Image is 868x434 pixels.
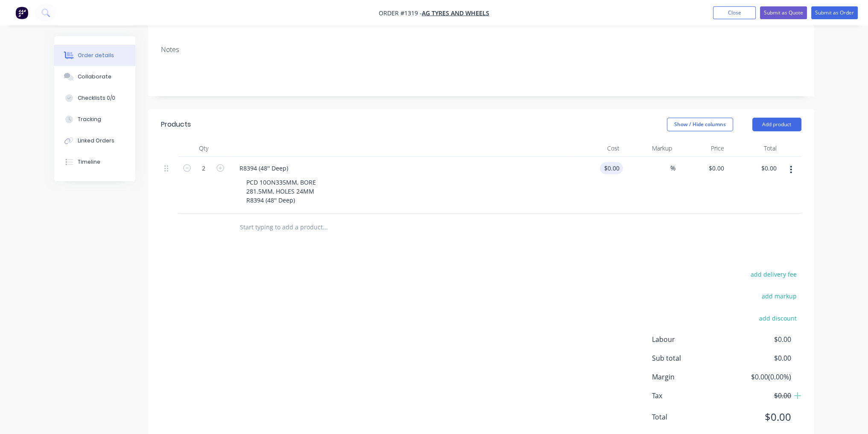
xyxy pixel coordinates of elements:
[54,130,135,151] button: Linked Orders
[652,391,728,401] span: Tax
[161,46,801,54] div: Notes
[728,140,780,157] div: Total
[675,140,728,157] div: Price
[78,158,100,166] div: Timeline
[54,45,135,66] button: Order details
[161,119,191,130] div: Products
[78,52,114,59] div: Order details
[652,334,728,344] span: Labour
[623,140,675,157] div: Markup
[240,176,323,206] div: PCD 10ON335MM, BORE 281.5MM, HOLES 24MM R8394 (48'' Deep)
[652,353,728,363] span: Sub total
[728,391,791,401] span: $0.00
[811,6,858,19] button: Submit as Order
[233,162,295,174] div: R8394 (48'' Deep)
[652,372,728,382] span: Margin
[379,9,422,17] span: Order #1319 -
[422,9,489,17] a: AG Tyres and Wheels
[78,137,114,145] div: Linked Orders
[652,412,728,422] span: Total
[752,118,801,131] button: Add product
[78,94,115,102] div: Checklists 0/0
[713,6,756,19] button: Close
[54,87,135,109] button: Checklists 0/0
[667,118,733,131] button: Show / Hide columns
[728,334,791,344] span: $0.00
[54,109,135,130] button: Tracking
[54,151,135,173] button: Timeline
[728,353,791,363] span: $0.00
[728,409,791,425] span: $0.00
[78,116,101,123] div: Tracking
[15,6,28,19] img: Factory
[78,73,111,81] div: Collaborate
[760,6,807,19] button: Submit as Quote
[571,140,623,157] div: Cost
[54,66,135,87] button: Collaborate
[240,219,410,236] input: Start typing to add a product...
[755,312,801,324] button: add discount
[728,372,791,382] span: $0.00 ( 0.00 %)
[757,290,801,302] button: add markup
[670,163,675,173] span: %
[178,140,229,157] div: Qty
[746,269,801,280] button: add delivery fee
